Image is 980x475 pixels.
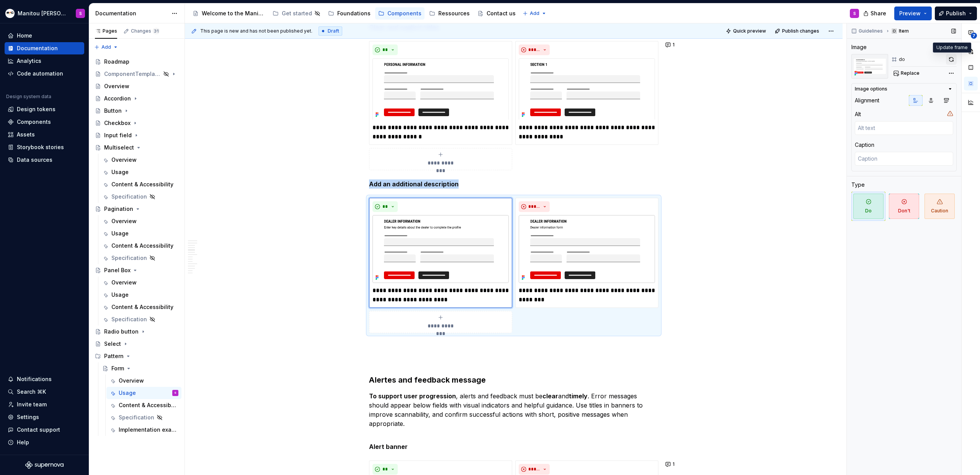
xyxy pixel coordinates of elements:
[111,242,173,250] div: Content & Accessibility
[95,28,117,34] div: Pages
[104,144,134,151] div: Multiselect
[519,58,655,120] img: 6e1a94d2-44ff-4ff5-bfb7-d5903d6f7769.png
[663,39,678,50] button: 1
[104,107,122,115] div: Button
[17,70,63,77] div: Code automation
[438,10,470,17] div: Ressources
[111,254,147,262] div: Specification
[520,8,549,19] button: Add
[17,375,52,383] div: Notifications
[5,424,84,436] button: Contact support
[92,141,181,154] a: Multiselect
[119,389,136,397] div: Usage
[899,10,921,17] span: Preview
[92,56,181,68] a: Roadmap
[5,9,15,18] img: e5cfe62c-2ffb-4aae-a2e8-6f19d60e01f1.png
[111,193,147,201] div: Specification
[5,411,84,423] a: Settings
[5,128,84,141] a: Assets
[106,411,181,424] a: Specification
[92,117,181,129] a: Checkbox
[894,7,932,20] button: Preview
[17,105,56,113] div: Design tokens
[111,279,137,286] div: Overview
[853,10,856,16] div: S
[92,56,181,436] div: Page tree
[369,392,456,400] strong: To support user progression
[5,373,84,385] button: Notifications
[104,95,131,102] div: Accordion
[99,166,181,178] a: Usage
[851,192,885,221] button: Do
[724,26,769,36] button: Quick preview
[17,32,32,39] div: Home
[153,28,160,34] span: 31
[971,33,977,39] span: 7
[663,459,678,470] button: 1
[104,328,139,335] div: Radio button
[901,70,920,76] span: Replace
[92,325,181,338] a: Radio button
[131,28,160,34] div: Changes
[104,340,121,348] div: Select
[111,291,129,299] div: Usage
[2,5,87,21] button: Manitou [PERSON_NAME] Design SystemS
[5,436,84,449] button: Help
[106,387,181,399] a: UsageS
[530,10,539,16] span: Add
[92,350,181,362] div: Pattern
[733,28,766,34] span: Quick preview
[104,58,129,66] div: Roadmap
[17,413,39,421] div: Settings
[855,86,887,92] div: Image options
[375,7,425,20] a: Components
[474,7,519,20] a: Contact us
[5,55,84,67] a: Analytics
[92,338,181,350] a: Select
[17,156,52,164] div: Data sources
[17,118,51,126] div: Components
[111,217,137,225] div: Overview
[855,86,953,92] button: Image options
[99,289,181,301] a: Usage
[773,26,823,36] button: Publish changes
[369,375,486,385] strong: Alertes and feedback message
[859,7,891,20] button: Share
[92,92,181,105] a: Accordion
[111,168,129,176] div: Usage
[6,94,51,100] div: Design system data
[99,276,181,289] a: Overview
[855,141,874,149] div: Caption
[189,6,519,21] div: Page tree
[101,44,111,50] span: Add
[111,365,124,372] div: Form
[369,180,459,188] strong: Add an additional description
[782,28,819,34] span: Publish changes
[104,82,129,90] div: Overview
[542,392,558,400] strong: clear
[337,10,371,17] div: Foundations
[426,7,473,20] a: Ressources
[106,399,181,411] a: Content & Accessibility
[369,443,408,450] strong: Alert banner
[95,10,168,17] div: Documentation
[111,303,173,311] div: Content & Accessibility
[899,56,905,62] div: do
[891,68,923,79] button: Replace
[119,377,144,385] div: Overview
[104,119,131,127] div: Checkbox
[851,54,888,79] img: c84d9e6c-0327-4597-a394-7b89055a4254.png
[92,80,181,92] a: Overview
[849,26,886,36] button: Guidelines
[106,424,181,436] a: Implementation example
[104,266,131,274] div: Panel Box
[269,7,323,20] a: Get started
[17,439,29,446] div: Help
[99,240,181,252] a: Content & Accessibility
[933,43,971,53] div: Update frame
[99,178,181,191] a: Content & Accessibility
[372,215,509,283] img: c84d9e6c-0327-4597-a394-7b89055a4254.png
[924,194,955,219] span: Caution
[5,30,84,42] a: Home
[17,44,58,52] div: Documentation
